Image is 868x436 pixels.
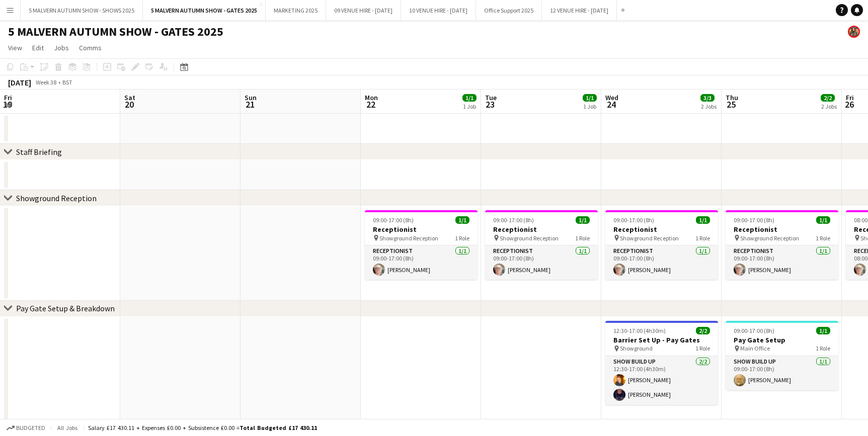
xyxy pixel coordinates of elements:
[816,234,830,242] span: 1 Role
[724,99,738,110] span: 25
[50,41,73,54] a: Jobs
[75,41,106,54] a: Comms
[28,41,48,54] a: Edit
[696,216,710,224] span: 1/1
[816,327,830,334] span: 1/1
[79,43,102,52] span: Comms
[620,344,653,352] span: Showground
[583,94,597,102] span: 1/1
[245,93,257,102] span: Sun
[124,93,135,102] span: Sat
[726,245,838,280] app-card-role: Receptionist1/109:00-17:00 (8h)[PERSON_NAME]
[5,422,47,433] button: Budgeted
[726,225,838,234] h3: Receptionist
[373,216,414,224] span: 09:00-17:00 (8h)
[365,210,478,280] app-job-card: 09:00-17:00 (8h)1/1Receptionist Showground Reception1 RoleReceptionist1/109:00-17:00 (8h)[PERSON_...
[8,77,31,88] div: [DATE]
[16,193,97,203] div: Showground Reception
[485,245,598,280] app-card-role: Receptionist1/109:00-17:00 (8h)[PERSON_NAME]
[33,78,58,86] span: Week 38
[613,327,666,334] span: 12:30-17:00 (4h30m)
[379,234,438,242] span: Showground Reception
[821,94,835,102] span: 2/2
[695,234,710,242] span: 1 Role
[88,424,317,431] div: Salary £17 430.11 + Expenses £0.00 + Subsistence £0.00 =
[54,43,69,52] span: Jobs
[726,356,838,390] app-card-role: Show Build Up1/109:00-17:00 (8h)[PERSON_NAME]
[485,225,598,234] h3: Receptionist
[821,103,837,110] div: 2 Jobs
[696,327,710,334] span: 2/2
[4,41,26,54] a: View
[3,99,12,110] span: 19
[576,216,590,224] span: 1/1
[16,303,115,313] div: Pay Gate Setup & Breakdown
[462,94,477,102] span: 1/1
[726,93,738,102] span: Thu
[143,1,266,20] button: 5 MALVERN AUTUMN SHOW - GATES 2025
[266,1,326,20] button: MARKETING 2025
[243,99,257,110] span: 21
[605,93,618,102] span: Wed
[734,327,774,334] span: 09:00-17:00 (8h)
[726,335,838,344] h3: Pay Gate Setup
[605,356,718,405] app-card-role: Show Build Up2/212:30-17:00 (4h30m)[PERSON_NAME][PERSON_NAME]
[613,216,654,224] span: 09:00-17:00 (8h)
[463,103,476,110] div: 1 Job
[605,210,718,280] app-job-card: 09:00-17:00 (8h)1/1Receptionist Showground Reception1 RoleReceptionist1/109:00-17:00 (8h)[PERSON_...
[401,1,476,20] button: 10 VENUE HIRE - [DATE]
[326,1,401,20] button: 09 VENUE HIRE - [DATE]
[365,93,378,102] span: Mon
[484,99,497,110] span: 23
[55,424,80,431] span: All jobs
[365,245,478,280] app-card-role: Receptionist1/109:00-17:00 (8h)[PERSON_NAME]
[21,1,143,20] button: 5 MALVERN AUTUMN SHOW - SHOWS 2025
[605,321,718,405] app-job-card: 12:30-17:00 (4h30m)2/2Barrier Set Up - Pay Gates Showground1 RoleShow Build Up2/212:30-17:00 (4h3...
[363,99,378,110] span: 22
[605,245,718,280] app-card-role: Receptionist1/109:00-17:00 (8h)[PERSON_NAME]
[123,99,135,110] span: 20
[476,1,542,20] button: Office Support 2025
[605,225,718,234] h3: Receptionist
[700,94,715,102] span: 3/3
[575,234,590,242] span: 1 Role
[583,103,596,110] div: 1 Job
[734,216,774,224] span: 09:00-17:00 (8h)
[365,225,478,234] h3: Receptionist
[485,93,497,102] span: Tue
[816,344,830,352] span: 1 Role
[455,216,469,224] span: 1/1
[620,234,679,242] span: Showground Reception
[604,99,618,110] span: 24
[740,344,770,352] span: Main Office
[485,210,598,280] app-job-card: 09:00-17:00 (8h)1/1Receptionist Showground Reception1 RoleReceptionist1/109:00-17:00 (8h)[PERSON_...
[542,1,617,20] button: 12 VENUE HIRE - [DATE]
[695,344,710,352] span: 1 Role
[8,43,22,52] span: View
[844,99,854,110] span: 26
[16,424,45,431] span: Budgeted
[4,93,12,102] span: Fri
[848,26,860,38] app-user-avatar: Esme Ruff
[62,78,72,86] div: BST
[500,234,559,242] span: Showground Reception
[8,24,223,39] h1: 5 MALVERN AUTUMN SHOW - GATES 2025
[16,147,62,157] div: Staff Briefing
[816,216,830,224] span: 1/1
[726,210,838,280] app-job-card: 09:00-17:00 (8h)1/1Receptionist Showground Reception1 RoleReceptionist1/109:00-17:00 (8h)[PERSON_...
[740,234,799,242] span: Showground Reception
[493,216,534,224] span: 09:00-17:00 (8h)
[240,424,317,431] span: Total Budgeted £17 430.11
[455,234,469,242] span: 1 Role
[701,103,717,110] div: 2 Jobs
[605,335,718,344] h3: Barrier Set Up - Pay Gates
[726,321,838,390] app-job-card: 09:00-17:00 (8h)1/1Pay Gate Setup Main Office1 RoleShow Build Up1/109:00-17:00 (8h)[PERSON_NAME]
[846,93,854,102] span: Fri
[32,43,44,52] span: Edit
